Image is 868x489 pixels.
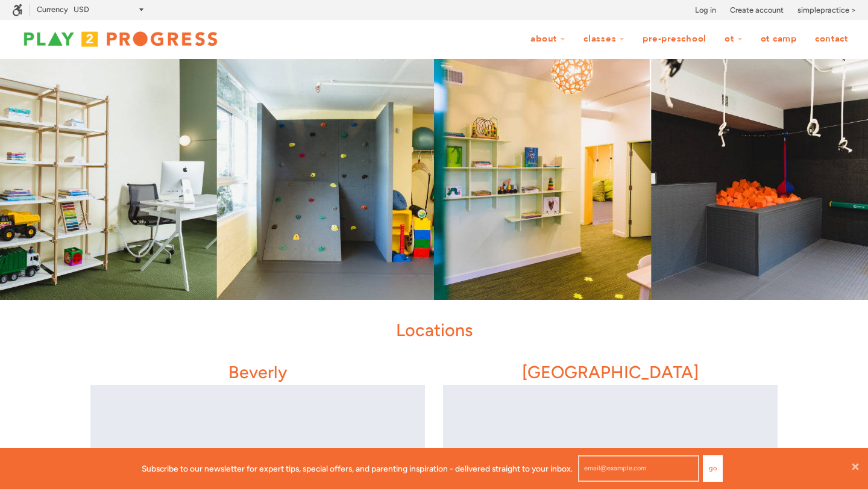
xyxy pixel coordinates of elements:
a: OT [717,28,750,51]
a: About [523,28,573,51]
h1: Locations [81,318,787,342]
p: Subscribe to our newsletter for expert tips, special offers, and parenting inspiration - delivere... [142,462,573,475]
a: Contact [807,28,856,51]
button: Go [703,455,723,482]
a: Log in [695,4,716,16]
a: Pre-Preschool [635,28,714,51]
h1: [GEOGRAPHIC_DATA] [443,360,778,384]
label: Currency [37,5,68,14]
a: simplepractice > [797,4,856,16]
h1: Beverly [90,360,425,384]
a: Create account [730,4,784,16]
input: email@example.com [578,455,699,482]
a: Classes [576,28,632,51]
a: OT Camp [753,28,805,51]
img: Play2Progress logo [12,27,229,51]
